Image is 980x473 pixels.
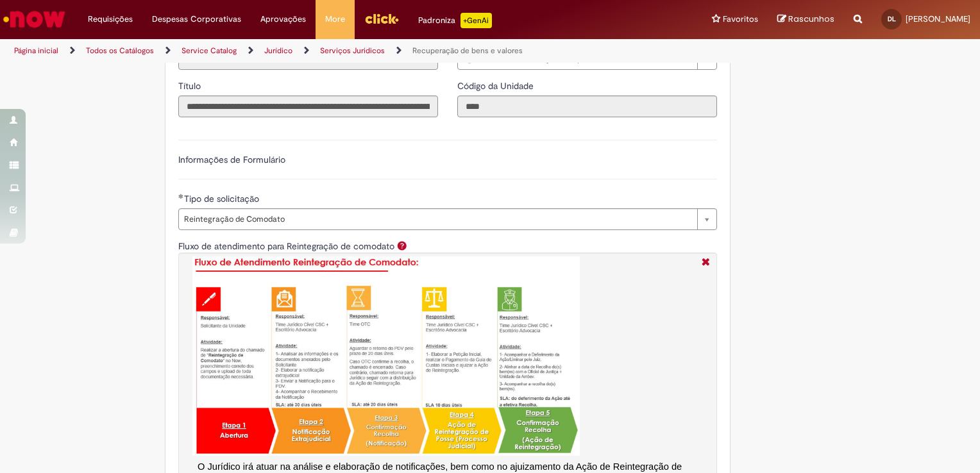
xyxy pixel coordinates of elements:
[184,193,262,204] span: Tipo de solicitação
[457,80,536,92] span: Somente leitura - Código da Unidade
[14,46,58,56] a: Página inicial
[788,13,834,25] span: Rascunhos
[777,13,834,26] a: Rascunhos
[364,9,399,28] img: click_logo_yellow_360x200.png
[888,15,896,23] span: DL
[906,13,970,24] span: [PERSON_NAME]
[86,46,154,56] a: Todos os Catálogos
[178,79,203,92] label: Somente leitura - Título
[723,13,758,26] span: Favoritos
[10,39,644,63] ul: Trilhas de página
[264,46,292,56] a: Jurídico
[182,46,237,56] a: Service Catalog
[394,240,410,251] span: Ajuda para Fluxo de atendimento para Reintegração de comodato
[698,256,713,270] i: Fechar More information Por question_fluxo_de_atendimento_para_reintegracao_de_comodato
[178,80,203,92] span: Somente leitura - Título
[418,13,492,28] div: Padroniza
[88,13,133,26] span: Requisições
[178,194,184,199] span: Obrigatório Preenchido
[178,154,285,165] label: Informações de Formulário
[178,95,438,117] input: Título
[260,13,306,26] span: Aprovações
[184,209,691,229] span: Reintegração de Comodato
[325,13,345,26] span: More
[320,46,385,56] a: Serviços Juridicos
[152,13,241,26] span: Despesas Corporativas
[178,240,394,252] label: Fluxo de atendimento para Reintegração de comodato
[460,13,492,28] p: +GenAi
[412,46,523,56] a: Recuperação de bens e valores
[457,79,536,92] label: Somente leitura - Código da Unidade
[1,6,67,32] img: ServiceNow
[457,95,717,117] input: Código da Unidade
